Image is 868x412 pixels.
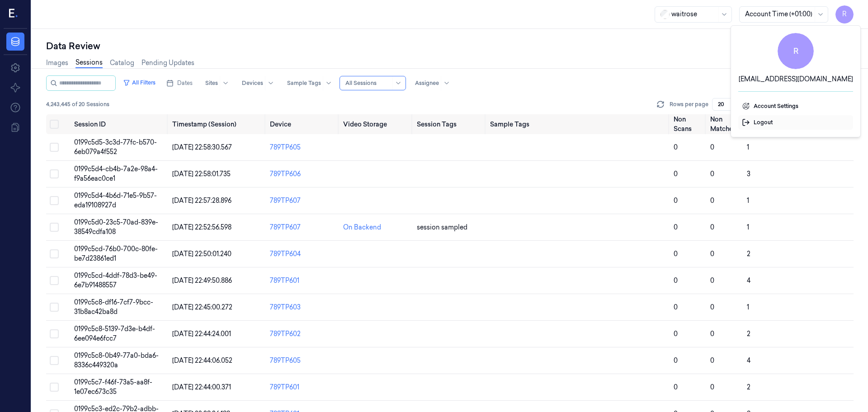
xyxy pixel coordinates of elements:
button: Select row [50,169,59,178]
span: [DATE] 22:44:24.001 [172,330,231,338]
span: 0 [674,170,678,178]
span: [EMAIL_ADDRESS][DOMAIN_NAME] [739,75,853,84]
button: Logout [738,115,853,130]
div: 789TP607 [270,196,336,206]
span: R [778,33,814,69]
span: 2 [747,330,750,338]
span: 0 [710,330,714,338]
span: 1 [747,143,749,151]
div: 789TP606 [270,169,336,179]
th: Sample Tags [486,114,670,134]
button: Select row [50,383,59,392]
th: Session ID [71,114,168,134]
span: 4 [747,356,750,365]
button: Select all [50,120,59,129]
span: 1 [747,303,749,311]
span: session sampled [417,223,467,231]
div: 789TP603 [270,303,336,312]
span: 0 [674,250,678,258]
span: [DATE] 22:49:50.886 [172,276,232,285]
p: Rows per page [670,100,708,108]
div: 789TP605 [270,143,336,152]
span: 0199c5cd-4ddf-78d3-be49-6e7b91488557 [74,272,157,289]
div: 789TP607 [270,223,336,232]
span: 0 [710,356,714,365]
span: 0 [674,383,678,391]
span: [DATE] 22:44:06.052 [172,356,232,365]
a: Pending Updates [142,58,194,68]
span: 2 [747,383,750,391]
span: 0 [674,276,678,285]
div: On Backend [343,223,381,232]
span: 0 [710,276,714,285]
span: 4 [747,276,750,285]
th: Session Tags [413,114,486,134]
button: Select row [50,356,59,365]
span: Logout [742,118,849,126]
span: [DATE] 22:58:30.567 [172,143,232,151]
button: All Filters [119,75,159,90]
button: R [835,5,854,23]
button: Account Settings [738,99,853,113]
div: 789TP605 [270,356,336,365]
span: 0 [710,250,714,258]
span: 0 [710,303,714,311]
span: 0 [674,303,678,311]
div: Data Review [46,40,854,52]
span: 0199c5d4-4b6d-71e5-9b57-eda19108927d [74,192,157,209]
div: 789TP602 [270,329,336,339]
span: 1 [747,197,749,205]
th: Non Matches [707,114,743,134]
span: Dates [177,79,193,87]
span: [DATE] 22:52:56.598 [172,223,231,231]
span: 0199c5d5-3c3d-77fc-b570-6eb079a4f552 [74,138,157,156]
th: Video Storage [340,114,413,134]
span: [DATE] 22:57:28.896 [172,197,231,205]
a: Catalog [110,58,134,68]
span: 0199c5cd-76b0-700c-80fe-be7d23861ed1 [74,245,158,262]
span: [DATE] 22:44:00.371 [172,383,231,391]
span: 0199c5c8-0b49-77a0-bda6-8336c449320a [74,351,159,369]
span: 0199c5d0-23c5-70ad-839e-38549cdfa108 [74,218,158,236]
span: 0199c5c8-5139-7d3e-b4df-6ee094e6fcc7 [74,325,155,342]
span: 2 [747,250,750,258]
button: Dates [163,76,196,90]
span: 0 [710,170,714,178]
button: Select row [50,303,59,312]
th: Device [266,114,340,134]
span: 0 [710,383,714,391]
span: Account Settings [742,102,849,110]
span: 0 [674,330,678,338]
span: 0199c5c7-f46f-73a5-aa8f-1e07ec673c35 [74,378,152,396]
span: [DATE] 22:45:00.272 [172,303,232,311]
button: Select row [50,223,59,232]
button: Select row [50,276,59,285]
div: 789TP601 [270,383,336,392]
span: 0 [674,356,678,365]
button: Select row [50,143,59,152]
button: Select row [50,249,59,258]
div: 789TP601 [270,276,336,286]
span: 0 [710,197,714,205]
button: Select row [50,196,59,205]
th: Timestamp (Session) [169,114,266,134]
span: 0199c5d4-cb4b-7a2e-98a4-f9a56eac0ce1 [74,165,158,183]
th: Non Scans [670,114,707,134]
div: 789TP604 [270,249,336,259]
span: 0 [674,223,678,231]
span: 0 [710,143,714,151]
span: 0199c5c8-df16-7cf7-9bcc-31b8ac42ba8d [74,298,153,316]
span: 0 [710,223,714,231]
button: Select row [50,329,59,338]
span: 4,243,445 of 20 Sessions [46,100,109,108]
span: 1 [747,223,749,231]
span: [DATE] 22:50:01.240 [172,250,231,258]
span: 0 [674,143,678,151]
span: 0 [674,197,678,205]
span: [DATE] 22:58:01.735 [172,170,231,178]
span: 3 [747,170,750,178]
a: Images [46,58,68,68]
a: Sessions [75,58,103,68]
